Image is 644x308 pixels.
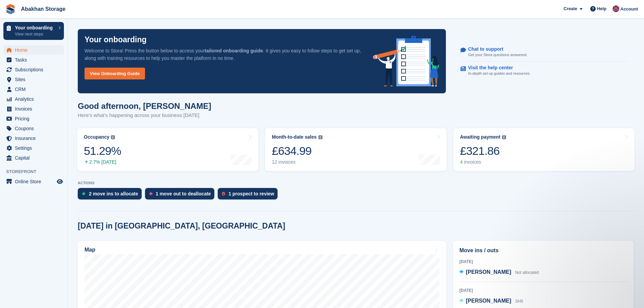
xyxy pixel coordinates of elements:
span: Home [15,45,55,55]
a: menu [3,114,64,123]
span: Sites [15,75,55,84]
div: Occupancy [84,134,109,140]
div: £321.86 [460,144,506,158]
img: icon-info-grey-7440780725fd019a000dd9b08b2336e03edf1995a4989e88bcd33f0948082b44.svg [318,135,323,139]
div: Month-to-date sales [272,134,316,140]
a: [PERSON_NAME] SH9 [459,297,523,306]
p: Your onboarding [15,25,55,30]
p: ACTIONS [78,181,634,185]
span: Insurance [15,134,55,143]
img: move_ins_to_allocate_icon-fdf77a2bb77ea45bf5b3d319d69a93e2d87916cf1d5bf7949dd705db3b84f3ca.svg [82,192,86,196]
div: [DATE] [459,259,627,265]
a: Your onboarding View next steps [3,22,64,40]
span: Analytics [15,94,55,104]
div: 4 invoices [460,159,506,165]
div: 1 prospect to review [229,191,274,196]
a: menu [3,143,64,153]
a: Awaiting payment £321.86 4 invoices [453,128,635,171]
div: Awaiting payment [460,134,501,140]
img: onboarding-info-6c161a55d2c0e0a8cae90662b2fe09162a5109e8cc188191df67fb4f79e88e88.svg [373,36,439,87]
span: CRM [15,85,55,94]
span: Storefront [6,168,67,175]
a: menu [3,104,64,114]
img: icon-info-grey-7440780725fd019a000dd9b08b2336e03edf1995a4989e88bcd33f0948082b44.svg [111,135,115,139]
p: Get your Stora questions answered. [468,52,527,58]
div: [DATE] [459,287,627,293]
a: menu [3,94,64,104]
a: View Onboarding Guide [85,68,145,79]
span: Subscriptions [15,65,55,74]
div: 12 invoices [272,159,322,165]
p: Your onboarding [85,36,147,44]
h2: Map [85,247,95,253]
div: 2.7% [DATE] [84,159,121,165]
p: Visit the help center [468,65,525,71]
a: Abakhan Storage [18,3,68,15]
p: Chat to support [468,46,522,52]
a: menu [3,45,64,55]
span: Create [564,5,577,12]
a: Preview store [56,177,64,186]
span: Account [620,6,638,13]
a: Chat to support Get your Stora questions answered. [460,43,627,62]
h2: Move ins / outs [459,246,627,255]
span: Tasks [15,55,55,65]
span: Invoices [15,104,55,114]
div: 1 move out to deallocate [156,191,211,196]
img: icon-info-grey-7440780725fd019a000dd9b08b2336e03edf1995a4989e88bcd33f0948082b44.svg [502,135,506,139]
a: 1 move out to deallocate [145,188,218,203]
p: Here's what's happening across your business [DATE] [78,112,211,119]
div: £634.99 [272,144,322,158]
a: menu [3,75,64,84]
a: menu [3,153,64,163]
a: menu [3,177,64,186]
h1: Good afternoon, [PERSON_NAME] [78,101,211,111]
img: William Abakhan [613,5,619,12]
a: [PERSON_NAME] Not allocated [459,268,539,277]
p: Welcome to Stora! Press the button below to access your . It gives you easy to follow steps to ge... [85,47,362,62]
a: Month-to-date sales £634.99 12 invoices [265,128,446,171]
span: Settings [15,143,55,153]
p: View next steps [15,31,55,37]
span: Online Store [15,177,55,186]
a: Occupancy 51.29% 2.7% [DATE] [77,128,258,171]
a: menu [3,134,64,143]
a: menu [3,55,64,65]
div: 51.29% [84,144,121,158]
span: [PERSON_NAME] [466,298,511,304]
a: 1 prospect to review [218,188,281,203]
a: menu [3,65,64,74]
a: menu [3,85,64,94]
span: Not allocated [515,270,539,275]
img: stora-icon-8386f47178a22dfd0bd8f6a31ec36ba5ce8667c1dd55bd0f319d3a0aa187defe.svg [5,4,16,14]
a: menu [3,124,64,133]
img: prospect-51fa495bee0391a8d652442698ab0144808aea92771e9ea1ae160a38d050c398.svg [222,192,225,196]
span: Pricing [15,114,55,123]
span: Coupons [15,124,55,133]
span: Help [597,5,606,12]
div: 2 move ins to allocate [89,191,138,196]
strong: tailored onboarding guide [205,48,263,53]
span: Capital [15,153,55,163]
h2: [DATE] in [GEOGRAPHIC_DATA], [GEOGRAPHIC_DATA] [78,221,285,231]
span: [PERSON_NAME] [466,269,511,275]
span: SH9 [515,299,523,304]
p: In-depth set up guides and resources. [468,71,531,76]
img: move_outs_to_deallocate_icon-f764333ba52eb49d3ac5e1228854f67142a1ed5810a6f6cc68b1a99e826820c5.svg [149,192,152,196]
a: Visit the help center In-depth set up guides and resources. [460,62,627,80]
a: 2 move ins to allocate [78,188,145,203]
